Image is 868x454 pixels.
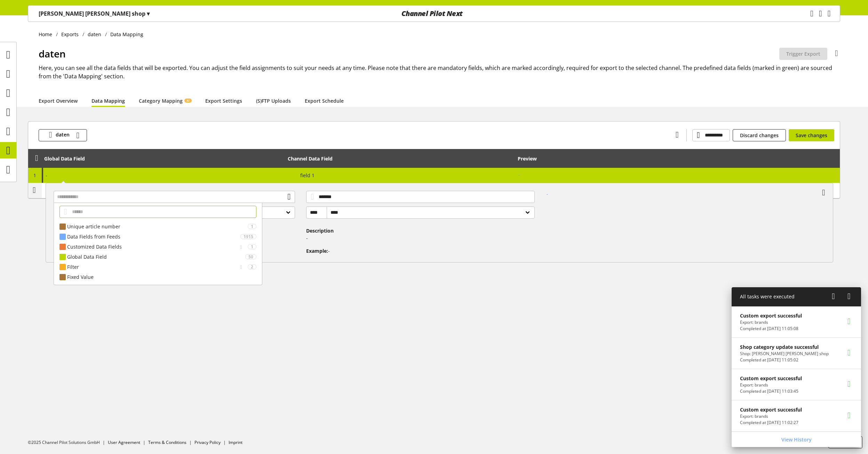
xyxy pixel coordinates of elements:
p: Completed at Sep 24, 2025, 11:05:02 [740,357,829,363]
p: Export: brands [740,319,802,326]
p: Completed at Sep 24, 2025, 11:03:45 [740,388,802,394]
p: Export: brands [740,413,802,420]
a: Category MappingAI [139,97,191,104]
span: Trigger Export [786,50,820,57]
h4: Description [306,227,532,234]
span: AI [186,99,190,103]
p: Custom export successful [740,312,802,319]
a: Data Mapping [91,97,125,104]
a: Home [39,31,56,38]
button: Discard changes [733,129,786,141]
span: Example: [306,248,328,254]
div: Preview [518,155,537,162]
a: Custom export successfulExport: brandsCompleted at [DATE] 11:02:27 [732,400,861,431]
span: Home [39,31,52,38]
button: Trigger Export [779,48,827,60]
span: View History [781,436,812,443]
span: Exports [61,31,79,38]
p: Shop: peters fieser shop [740,351,829,357]
div: 2 [248,264,256,269]
a: Exports [58,31,82,38]
li: ©2025 Channel Pilot Solutions GmbH [28,439,108,446]
div: 1 [248,224,256,229]
a: Custom export successfulExport: brandsCompleted at [DATE] 11:03:45 [732,369,861,400]
a: Privacy Policy [194,439,221,445]
div: Global Data Field [67,253,245,260]
button: daten [39,129,87,141]
a: View History [733,433,860,446]
p: Completed at Sep 24, 2025, 11:05:08 [740,326,802,332]
span: Discard changes [740,132,779,139]
span: 1 [33,172,36,179]
p: Export: brands [740,382,802,388]
div: Unlock to reorder rows [31,154,40,163]
div: Fixed Value [67,273,256,281]
span: daten [56,131,70,139]
a: (S)FTP Uploads [256,97,291,104]
a: Imprint [229,439,242,445]
h2: Here, you can see all the data fields that will be exported. You can adjust the field assignments... [39,64,840,80]
span: ▾ [147,10,150,17]
p: [PERSON_NAME] [PERSON_NAME] shop [39,9,150,18]
div: 50 [245,254,256,259]
h2: - [518,172,837,179]
div: Customized Data Fields [67,243,237,250]
span: field 1 [295,172,314,179]
span: - [328,248,330,254]
div: 1 [248,244,256,249]
p: Custom export successful [740,406,802,413]
div: Unique article number [67,223,248,230]
h1: daten [39,46,779,61]
span: - [46,172,47,179]
p: - [306,234,532,242]
a: Export Schedule [305,97,344,104]
nav: main navigation [28,5,840,22]
a: Export Settings [205,97,242,104]
div: Filter [67,263,237,271]
p: Shop category update successful [740,343,829,351]
button: Save changes [789,129,834,141]
p: Custom export successful [740,375,802,382]
span: All tasks were executed [740,293,795,300]
div: Data Fields from Feeds [67,233,240,240]
a: User Agreement [108,439,140,445]
div: - [535,185,831,255]
span: Save changes [796,132,827,139]
div: Channel Data Field [288,155,333,162]
a: Terms & Conditions [148,439,186,445]
a: Export Overview [39,97,78,104]
span: Unlock to reorder rows [33,154,40,162]
p: Completed at Sep 24, 2025, 11:02:27 [740,420,802,426]
a: Shop category update successfulShop: [PERSON_NAME] [PERSON_NAME] shopCompleted at [DATE] 11:05:02 [732,338,861,369]
div: Global Data Field [44,155,85,162]
div: 1915 [240,234,256,239]
a: Custom export successfulExport: brandsCompleted at [DATE] 11:05:08 [732,306,861,337]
